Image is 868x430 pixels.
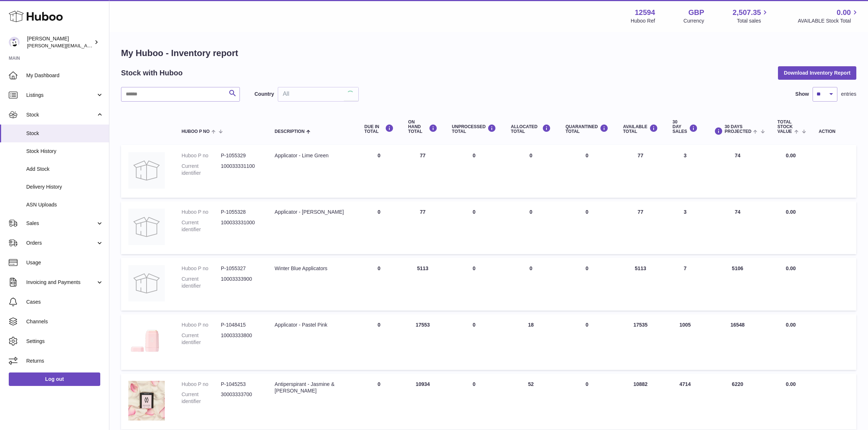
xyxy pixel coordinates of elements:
[623,124,658,134] div: AVAILABLE Total
[182,265,221,272] dt: Huboo P no
[27,43,146,48] span: [PERSON_NAME][EMAIL_ADDRESS][DOMAIN_NAME]
[182,129,210,134] span: Huboo P no
[128,381,165,421] img: product image
[26,111,96,118] span: Stock
[401,258,445,311] td: 5113
[705,258,770,311] td: 5106
[503,374,558,430] td: 52
[9,372,100,386] a: Log out
[684,17,704,24] div: Currency
[445,258,504,311] td: 0
[585,322,588,328] span: 0
[26,358,104,364] span: Returns
[841,91,856,98] span: entries
[182,332,221,346] dt: Current identifier
[688,8,704,17] strong: GBP
[445,145,504,198] td: 0
[585,153,588,158] span: 0
[26,338,104,345] span: Settings
[275,265,350,272] div: Winter Blue Applicators
[401,314,445,370] td: 17553
[665,201,705,254] td: 3
[128,265,165,301] img: product image
[275,129,304,134] span: Description
[503,314,558,370] td: 18
[798,8,859,24] a: 0.00 AVAILABLE Stock Total
[616,201,665,254] td: 77
[585,381,588,387] span: 0
[665,314,705,370] td: 1005
[182,152,221,159] dt: Huboo P no
[9,37,20,48] img: owen@wearemakewaves.com
[631,17,655,24] div: Huboo Ref
[503,201,558,254] td: 0
[786,209,795,215] span: 0.00
[275,381,350,395] div: Antiperspirant - Jasmine & [PERSON_NAME]
[357,374,401,430] td: 0
[275,321,350,328] div: Applicator - Pastel Pink
[837,8,851,17] span: 0.00
[121,68,183,78] h2: Stock with Huboo
[275,209,350,216] div: Applicator - [PERSON_NAME]
[445,314,504,370] td: 0
[705,314,770,370] td: 16548
[221,381,260,388] dd: P-1045253
[503,145,558,198] td: 0
[635,8,655,17] strong: 12594
[357,314,401,370] td: 0
[182,219,221,233] dt: Current identifier
[665,374,705,430] td: 4714
[26,318,104,325] span: Channels
[357,258,401,311] td: 0
[737,17,769,24] span: Total sales
[221,152,260,159] dd: P-1055329
[221,265,260,272] dd: P-1055327
[275,152,350,159] div: Applicator - Lime Green
[221,321,260,328] dd: P-1048415
[221,332,260,346] dd: 10003333800
[26,279,96,286] span: Invoicing and Payments
[445,201,504,254] td: 0
[733,8,761,17] span: 2,507.35
[665,258,705,311] td: 7
[795,91,809,98] label: Show
[585,209,588,215] span: 0
[819,129,849,134] div: Action
[128,321,165,361] img: product image
[733,8,770,24] a: 2,507.35 Total sales
[182,381,221,388] dt: Huboo P no
[452,124,497,134] div: UNPROCESSED Total
[365,124,394,134] div: DUE IN TOTAL
[182,163,221,177] dt: Current identifier
[26,240,96,246] span: Orders
[254,91,274,98] label: Country
[221,163,260,177] dd: 100033331100
[665,145,705,198] td: 3
[445,374,504,430] td: 0
[26,259,104,266] span: Usage
[26,184,104,190] span: Delivery History
[128,209,165,245] img: product image
[26,166,104,173] span: Add Stock
[401,145,445,198] td: 77
[616,145,665,198] td: 77
[401,374,445,430] td: 10934
[182,321,221,328] dt: Huboo P no
[778,66,856,79] button: Download Inventory Report
[221,209,260,216] dd: P-1055328
[357,145,401,198] td: 0
[616,314,665,370] td: 17535
[26,72,104,79] span: My Dashboard
[705,201,770,254] td: 74
[182,391,221,405] dt: Current identifier
[182,209,221,216] dt: Huboo P no
[182,276,221,289] dt: Current identifier
[786,265,795,271] span: 0.00
[673,120,698,134] div: 30 DAY SALES
[585,265,588,271] span: 0
[221,391,260,405] dd: 30003333700
[357,201,401,254] td: 0
[565,124,608,134] div: QUARANTINED Total
[786,153,795,158] span: 0.00
[705,374,770,430] td: 6220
